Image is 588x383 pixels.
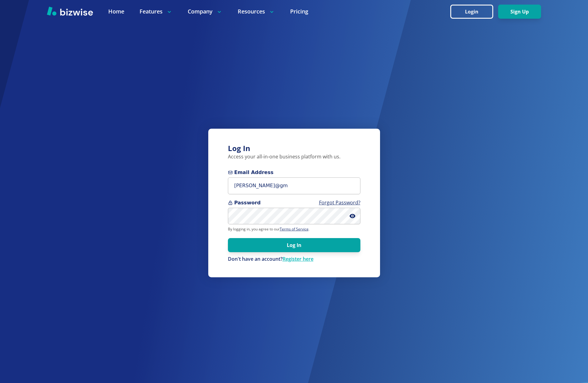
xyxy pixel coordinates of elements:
[228,238,360,252] button: Log In
[280,226,309,232] a: Terms of Service
[228,227,360,232] p: By logging in, you agree to our .
[228,154,360,160] p: Access your all-in-one business platform with us.
[282,256,313,262] a: Register here
[228,256,360,263] div: Don't have an account?Register here
[228,199,360,207] span: Password
[47,6,93,16] img: Bizwise Logo
[228,143,360,154] h3: Log In
[228,177,360,194] input: you@example.com
[228,256,360,263] p: Don't have an account?
[108,8,124,15] a: Home
[290,8,308,15] a: Pricing
[498,9,541,15] a: Sign Up
[140,8,172,15] p: Features
[450,9,498,15] a: Login
[188,8,222,15] p: Company
[228,169,360,176] span: Email Address
[498,5,541,19] button: Sign Up
[450,5,493,19] button: Login
[319,199,360,206] a: Forgot Password?
[238,8,275,15] p: Resources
